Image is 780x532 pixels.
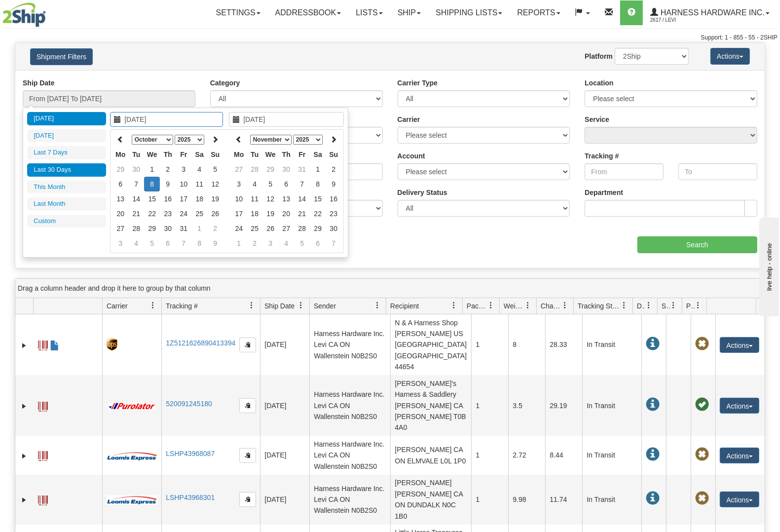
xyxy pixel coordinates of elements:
td: 6 [160,236,176,251]
td: 1 [231,236,247,251]
span: In Transit [646,398,660,412]
td: 19 [207,191,223,206]
a: Label [38,397,48,413]
td: 28.33 [545,314,582,375]
td: 30 [326,221,341,236]
td: 7 [128,177,144,191]
span: Pickup Successfully created [695,398,709,412]
th: Su [207,147,223,162]
button: Copy to clipboard [239,338,256,352]
td: [DATE] [260,314,309,375]
li: [DATE] [27,129,106,143]
a: Packages filter column settings [483,297,499,314]
th: Mo [112,147,128,162]
button: Actions [720,448,759,463]
td: N & A Harness Shop [PERSON_NAME] US [GEOGRAPHIC_DATA] [GEOGRAPHIC_DATA] 44654 [390,314,471,375]
span: Weight [504,301,524,311]
a: Addressbook [268,0,349,25]
td: 2 [326,162,341,177]
a: Sender filter column settings [369,297,386,314]
a: Pickup Status filter column settings [690,297,706,314]
img: 8 - UPS [107,339,117,351]
th: Th [278,147,294,162]
span: Recipient [390,301,419,311]
li: Last 30 Days [27,163,106,177]
td: Harness Hardware Inc. Levi CA ON Wallenstein N0B2S0 [309,475,390,525]
th: Sa [191,147,207,162]
td: 29 [112,162,128,177]
button: Shipment Filters [30,48,93,65]
span: Pickup Status [686,301,695,311]
td: 2 [207,221,223,236]
label: Service [585,114,609,124]
td: 9 [160,177,176,191]
th: Fr [176,147,191,162]
a: Charge filter column settings [557,297,573,314]
li: This Month [27,181,106,194]
a: Expand [19,495,29,505]
span: Shipment Issues [662,301,670,311]
a: Recipient filter column settings [446,297,462,314]
span: In Transit [646,448,660,461]
td: 28 [294,221,310,236]
img: logo2617.jpg [2,2,46,27]
td: 2 [247,236,262,251]
span: Pickup Not Assigned [695,448,709,461]
td: [PERSON_NAME] [PERSON_NAME] CA ON DUNDALK N0C 1B0 [390,475,471,525]
td: 14 [128,191,144,206]
a: 1Z5121626890413394 [166,339,235,347]
td: 1 [471,436,508,474]
td: [PERSON_NAME] CA ON ELMVALE L0L 1P0 [390,436,471,474]
a: LSHP43968301 [166,494,215,501]
span: Tracking # [166,301,198,311]
span: Packages [467,301,487,311]
td: 18 [191,191,207,206]
a: Commercial Invoice [50,336,60,352]
td: 1 [471,314,508,375]
a: Tracking Status filter column settings [616,297,632,314]
label: Department [585,188,623,197]
a: Expand [19,341,29,350]
td: 27 [278,221,294,236]
td: [DATE] [260,436,309,474]
a: Shipment Issues filter column settings [665,297,682,314]
th: Th [160,147,176,162]
div: Support: 1 - 855 - 55 - 2SHIP [2,34,778,42]
td: Harness Hardware Inc. Levi CA ON Wallenstein N0B2S0 [309,436,390,474]
td: Harness Hardware Inc. Levi CA ON Wallenstein N0B2S0 [309,314,390,375]
td: 21 [128,206,144,221]
td: [DATE] [260,475,309,525]
th: Mo [231,147,247,162]
td: 3.5 [508,375,545,436]
button: Actions [720,398,759,414]
a: Label [38,447,48,462]
span: 2617 / Levi [650,15,724,25]
td: 7 [176,236,191,251]
a: Expand [19,401,29,411]
span: Harness Hardware Inc. [658,8,765,17]
span: Charge [541,301,561,311]
span: Tracking Status [578,301,621,311]
th: We [144,147,160,162]
td: 10 [231,191,247,206]
a: 520091245180 [166,400,212,408]
td: [PERSON_NAME]'s Harness & Saddlery [PERSON_NAME] CA [PERSON_NAME] T0B 4A0 [390,375,471,436]
td: [DATE] [260,375,309,436]
label: Carrier Type [398,78,438,88]
td: 27 [112,221,128,236]
td: 2 [160,162,176,177]
td: In Transit [582,475,641,525]
td: 8 [508,314,545,375]
label: Category [210,78,240,88]
td: 3 [231,177,247,191]
td: 11.74 [545,475,582,525]
button: Copy to clipboard [239,398,256,413]
td: 31 [294,162,310,177]
td: 6 [278,177,294,191]
td: 17 [231,206,247,221]
button: Actions [710,48,750,65]
td: 1 [144,162,160,177]
td: 26 [262,221,278,236]
td: 5 [262,177,278,191]
td: 3 [262,236,278,251]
